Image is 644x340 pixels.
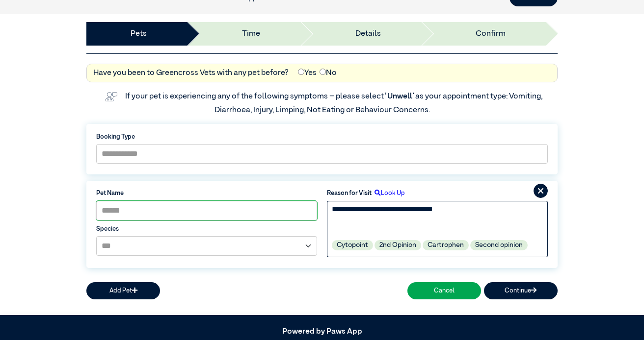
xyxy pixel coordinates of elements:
[407,282,481,299] button: Cancel
[86,282,160,299] button: Add Pet
[125,93,544,114] label: If your pet is experiencing any of the following symptoms – please select as your appointment typ...
[102,89,120,104] img: vet
[470,240,528,250] label: Second opinion
[96,189,317,198] label: Pet Name
[96,132,548,142] label: Booking Type
[86,327,558,337] h5: Powered by Paws App
[298,69,304,75] input: Yes
[423,240,469,250] label: Cartrophen
[96,224,317,234] label: Species
[93,67,289,79] label: Have you been to Greencross Vets with any pet before?
[372,189,405,198] label: Look Up
[332,240,373,250] label: Cytopoint
[484,282,558,299] button: Continue
[384,93,415,100] span: “Unwell”
[375,240,421,250] label: 2nd Opinion
[131,28,147,40] a: Pets
[320,69,326,75] input: No
[298,67,317,79] label: Yes
[327,189,372,198] label: Reason for Visit
[320,67,337,79] label: No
